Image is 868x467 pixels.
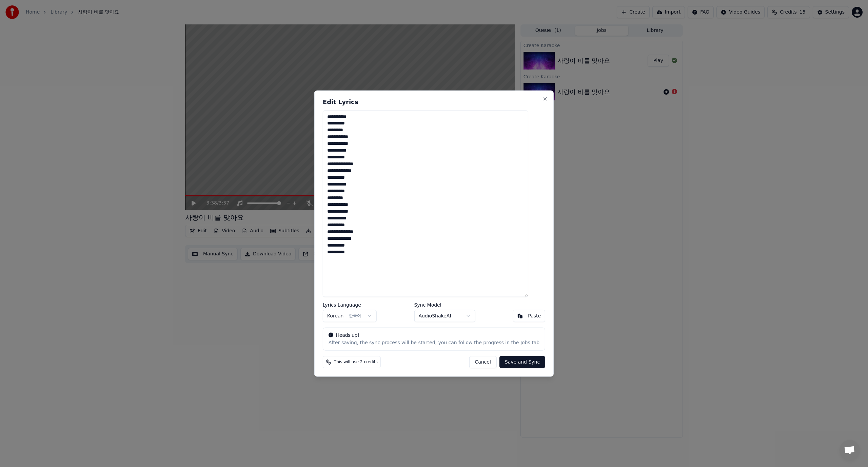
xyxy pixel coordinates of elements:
button: Cancel [469,356,496,368]
span: This will use 2 credits [334,359,378,365]
h2: Edit Lyrics [323,99,545,105]
button: Paste [513,310,545,322]
div: After saving, the sync process will be started, you can follow the progress in the Jobs tab [329,339,539,346]
div: Heads up! [329,332,539,339]
button: Save and Sync [499,356,545,368]
label: Sync Model [414,303,475,307]
label: Lyrics Language [323,303,377,307]
div: Paste [528,313,541,319]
